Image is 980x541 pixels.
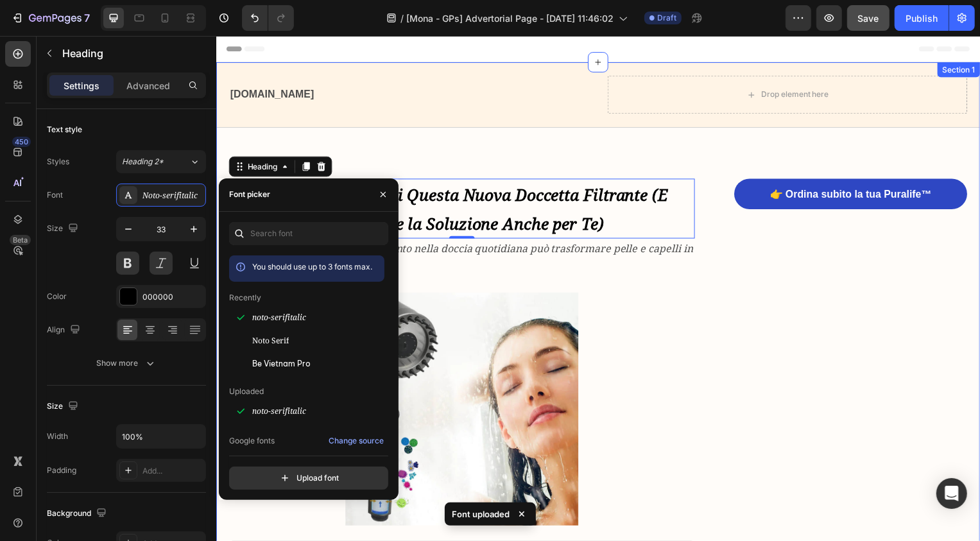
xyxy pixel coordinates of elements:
span: Be Vietnam Pro [252,358,311,370]
div: Color [47,291,67,302]
div: Show more [97,357,157,370]
a: 👉 Ordina subito la tua Puralife™ [522,144,757,175]
span: Heading 2* [122,156,164,167]
input: Search font [229,222,388,245]
div: Heading [29,126,64,137]
span: noto-serifitalic [252,312,306,323]
div: Background [47,505,109,522]
h1: Rich Text Editor. Editing area: main [13,144,483,204]
span: / [400,12,404,25]
span: You should use up to 3 fonts max. [252,262,372,271]
div: Undo/Redo [242,5,294,31]
p: Google fonts [229,435,275,447]
p: Advanced [126,79,170,92]
div: Publish [906,12,938,25]
button: Heading 2* [116,150,206,173]
p: 👉 Ordina subito la tua Puralife™ [558,153,721,167]
p: 7 [84,10,90,26]
span: noto-serifitalic [252,406,306,417]
span: Noto Serif [252,335,289,347]
p: Settings [64,79,99,92]
div: Beta [10,235,31,245]
div: 000000 [142,291,203,303]
div: Noto-serifitalic [142,190,203,202]
button: Save [847,5,890,31]
div: 450 [12,137,31,147]
div: Align [47,322,83,339]
button: Publish [895,5,949,31]
p: Uploaded [229,386,264,397]
button: Change source [328,433,384,449]
p: ⁠⁠⁠⁠⁠⁠⁠ [14,145,481,203]
span: [Mona - GPs] Advertorial Page - [DATE] 11:46:02 [406,12,614,25]
span: Draft [657,12,676,24]
div: Text style [47,124,82,135]
div: Width [47,431,68,442]
div: Upload font [279,472,339,485]
button: Upload font [229,467,388,490]
p: Font uploaded [452,508,510,520]
div: Styles [47,156,69,167]
div: Padding [47,465,76,476]
div: Size [47,220,81,237]
p: Heading [62,46,201,61]
i: Scopri come un piccolo cambiamento nella doccia quotidiana può trasformare pelle e capelli in poc... [14,207,481,240]
img: gempages_576709691879457531-364243fc-c737-49c5-bd6f-087a6a79cd95.webp [130,259,365,494]
input: Auto [117,425,205,448]
div: Size [47,398,81,415]
button: 7 [5,5,96,31]
div: Drop element here [550,54,618,64]
div: Section 1 [730,28,768,40]
div: Change source [329,435,384,447]
div: Open Intercom Messenger [936,478,967,509]
div: Font picker [229,189,270,200]
div: Font [47,189,63,201]
div: Add... [142,465,203,477]
span: Save [858,13,879,24]
button: Show more [47,352,206,375]
p: Recently [229,292,261,304]
strong: Perché Tutti Parlano di Questa Nuova Doccetta Filtrante (E Perché Potrebbe Essere la Soluzione An... [14,149,456,200]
